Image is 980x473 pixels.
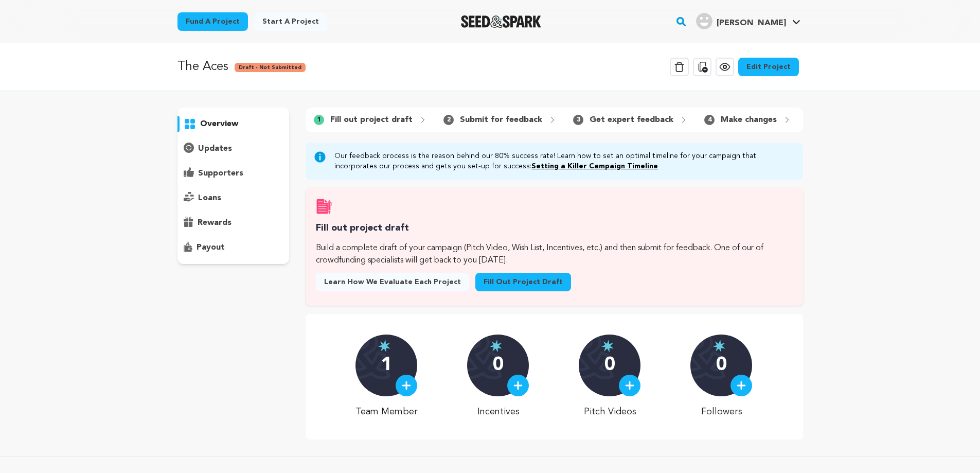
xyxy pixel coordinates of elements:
[696,13,712,29] img: user.png
[334,151,794,171] p: Our feedback process is the reason behind our 80% success rate! Learn how to set an optimal timel...
[235,63,306,72] span: Draft - Not Submitted
[316,242,792,267] p: Build a complete draft of your campaign (Pitch Video, Wish List, Incentives, etc.) and then submi...
[737,381,746,390] img: plus.svg
[316,273,469,291] a: Learn how we evaluate each project
[717,19,786,27] span: [PERSON_NAME]
[461,15,542,28] a: Seed&Spark Homepage
[198,192,221,204] p: loans
[579,405,641,419] p: Pitch Videos
[198,167,243,180] p: supporters
[177,12,248,31] a: Fund a project
[531,163,658,170] a: Setting a Killer Campaign Timeline
[690,405,753,419] p: Followers
[475,273,571,291] a: Fill out project draft
[590,114,673,126] p: Get expert feedback
[177,141,290,157] button: updates
[604,355,615,376] p: 0
[460,114,542,126] p: Submit for feedback
[721,114,777,126] p: Make changes
[467,405,529,419] p: Incentives
[696,13,786,29] div: Nash H.'s Profile
[177,116,290,132] button: overview
[177,215,290,231] button: rewards
[461,15,542,28] img: Seed&Spark Logo Dark Mode
[177,239,290,256] button: payout
[381,355,392,376] p: 1
[694,11,803,32] span: Nash H.'s Profile
[443,115,454,125] span: 2
[324,277,461,287] span: Learn how we evaluate each project
[254,12,327,31] a: Start a project
[493,355,504,376] p: 0
[200,118,238,130] p: overview
[177,165,290,182] button: supporters
[198,143,232,155] p: updates
[573,115,583,125] span: 3
[197,241,225,254] p: payout
[198,217,231,229] p: rewards
[402,381,411,390] img: plus.svg
[738,58,799,76] a: Edit Project
[694,11,803,29] a: Nash H.'s Profile
[177,190,290,206] button: loans
[330,114,413,126] p: Fill out project draft
[314,115,324,125] span: 1
[177,58,228,76] p: The Aces
[316,221,792,236] h3: Fill out project draft
[513,381,523,390] img: plus.svg
[625,381,634,390] img: plus.svg
[355,405,418,419] p: Team Member
[716,355,727,376] p: 0
[704,115,715,125] span: 4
